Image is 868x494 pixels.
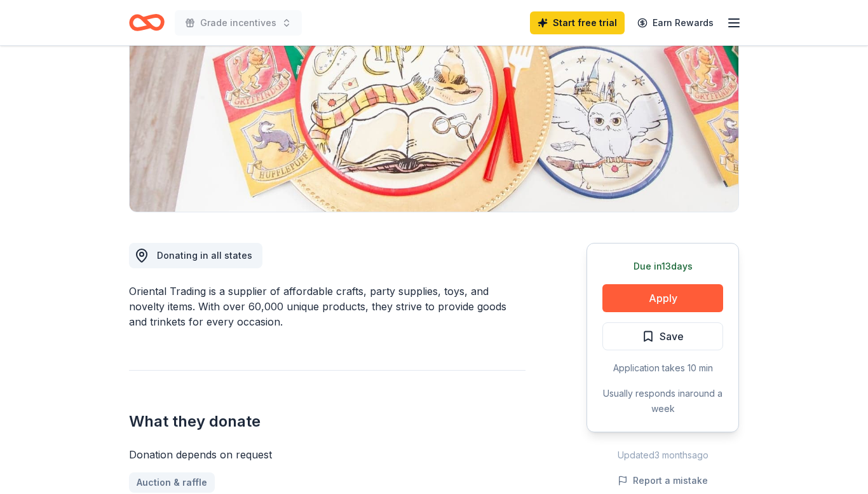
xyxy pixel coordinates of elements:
div: Due in 13 days [602,259,723,274]
div: Application takes 10 min [602,360,723,376]
a: Start free trial [530,11,625,34]
button: Save [602,322,723,350]
div: Updated 3 months ago [587,448,739,463]
span: Donating in all states [157,250,252,261]
h2: What they donate [129,411,526,432]
span: Save [660,328,684,345]
a: Auction & raffle [129,472,215,493]
a: Home [129,8,165,38]
button: Apply [602,284,723,312]
div: Donation depends on request [129,447,526,462]
div: Oriental Trading is a supplier of affordable crafts, party supplies, toys, and novelty items. Wit... [129,284,526,329]
a: Earn Rewards [630,11,721,34]
button: Report a mistake [618,473,708,488]
button: Grade incentives [175,10,302,36]
div: Usually responds in around a week [602,386,723,416]
span: Grade incentives [200,15,276,31]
